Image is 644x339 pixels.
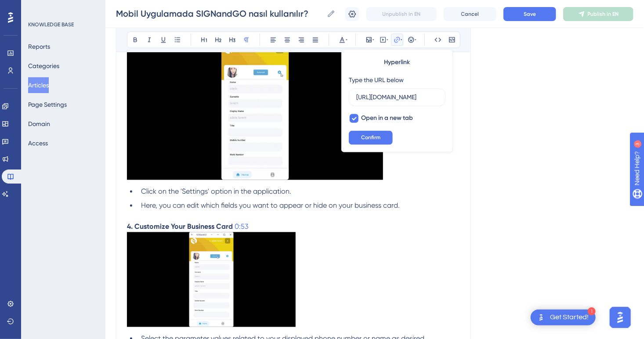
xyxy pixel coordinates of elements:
[361,113,413,124] span: Open in a new tab
[235,223,248,231] a: 0:53
[536,312,546,323] img: launcher-image-alternative-text
[461,11,479,18] span: Cancel
[588,307,596,315] div: 1
[349,75,404,85] div: Type the URL below
[384,57,410,68] span: Hyperlink
[61,4,64,11] div: 3
[28,39,50,54] button: Reports
[28,97,67,112] button: Page Settings
[116,7,323,20] input: Article Name
[361,134,380,141] span: Confirm
[28,58,59,74] button: Categories
[550,313,589,322] div: Get Started!
[356,93,438,102] input: Type the value
[366,7,437,21] button: Unpublish in EN
[563,7,633,21] button: Publish in EN
[21,2,55,13] span: Need Help?
[28,116,50,132] button: Domain
[28,135,48,151] button: Access
[588,11,619,18] span: Publish in EN
[503,7,556,21] button: Save
[524,11,536,18] span: Save
[383,11,421,18] span: Unpublish in EN
[607,304,633,331] iframe: UserGuiding AI Assistant Launcher
[28,77,49,93] button: Articles
[531,310,596,325] div: Open Get Started! checklist, remaining modules: 1
[141,188,291,196] span: Click on the 'Settings' option in the application.
[349,131,393,145] button: Confirm
[444,7,496,21] button: Cancel
[141,202,400,210] span: Here, you can edit which fields you want to appear or hide on your business card.
[127,223,233,231] strong: 4. Customize Your Business Card
[28,21,74,28] div: KNOWLEDGE BASE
